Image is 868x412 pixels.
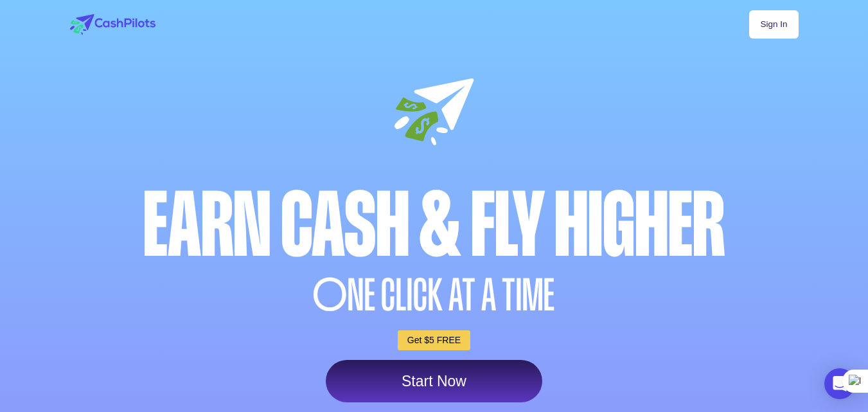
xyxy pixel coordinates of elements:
div: Earn Cash & Fly higher [67,181,802,270]
a: Get $5 FREE [398,330,470,350]
div: Open Intercom Messenger [824,368,855,399]
a: Start Now [326,360,542,402]
img: logo [70,14,155,35]
div: NE CLICK AT A TIME [67,273,802,318]
span: O [313,273,348,318]
a: Sign In [749,10,798,39]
